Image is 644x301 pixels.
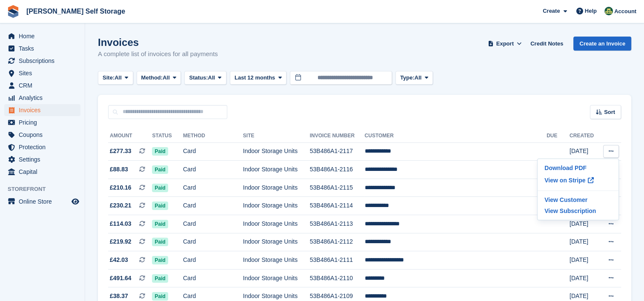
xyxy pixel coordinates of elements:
[19,30,70,42] span: Home
[7,5,20,18] img: stora-icon-8386f47178a22dfd0bd8f6a31ec36ba5ce8667c1dd55bd0f319d3a0aa187defe.svg
[541,173,615,187] a: View on Stripe
[152,274,168,283] span: Paid
[570,269,599,287] td: [DATE]
[98,37,218,48] h1: Invoices
[110,237,132,246] span: £219.92
[604,108,615,116] span: Sort
[152,220,168,228] span: Paid
[4,166,80,178] a: menu
[310,142,365,161] td: 53B486A1-2117
[137,71,181,85] button: Method: All
[541,205,615,216] a: View Subscription
[4,30,80,42] a: menu
[19,116,70,128] span: Pricing
[183,161,243,179] td: Card
[395,71,433,85] button: Type: All
[183,142,243,161] td: Card
[243,269,310,287] td: Indoor Storage Units
[98,71,133,85] button: Site: All
[243,197,310,215] td: Indoor Storage Units
[141,74,163,82] span: Method:
[243,233,310,251] td: Indoor Storage Units
[541,162,615,173] a: Download PDF
[230,71,286,85] button: Last 12 months
[152,165,168,174] span: Paid
[310,215,365,233] td: 53B486A1-2113
[19,55,70,67] span: Subscriptions
[570,251,599,270] td: [DATE]
[183,179,243,197] td: Card
[208,74,215,82] span: All
[547,129,570,143] th: Due
[19,67,70,79] span: Sites
[585,7,597,15] span: Help
[570,142,599,161] td: [DATE]
[4,67,80,79] a: menu
[4,129,80,141] a: menu
[243,251,310,270] td: Indoor Storage Units
[152,202,168,210] span: Paid
[19,43,70,54] span: Tasks
[152,238,168,246] span: Paid
[163,74,170,82] span: All
[4,43,80,54] a: menu
[4,153,80,165] a: menu
[19,129,70,141] span: Coupons
[604,7,613,15] img: Julie Williams
[19,92,70,104] span: Analytics
[4,196,80,207] a: menu
[110,292,128,301] span: £38.37
[4,104,80,116] a: menu
[110,183,132,192] span: £210.16
[4,92,80,104] a: menu
[114,74,122,82] span: All
[243,129,310,143] th: Site
[183,233,243,251] td: Card
[235,74,275,82] span: Last 12 months
[110,201,132,210] span: £230.21
[23,4,129,18] a: [PERSON_NAME] Self Storage
[541,194,615,205] a: View Customer
[4,116,80,128] a: menu
[110,256,128,264] span: £42.03
[152,184,168,192] span: Paid
[110,147,132,156] span: £277.33
[8,185,85,193] span: Storefront
[310,161,365,179] td: 53B486A1-2116
[243,161,310,179] td: Indoor Storage Units
[183,129,243,143] th: Method
[98,49,218,59] p: A complete list of invoices for all payments
[486,37,524,51] button: Export
[183,269,243,287] td: Card
[19,153,70,165] span: Settings
[184,71,226,85] button: Status: All
[189,74,208,82] span: Status:
[310,269,365,287] td: 53B486A1-2110
[4,55,80,67] a: menu
[543,7,560,15] span: Create
[183,215,243,233] td: Card
[110,219,132,228] span: £114.03
[614,7,636,16] span: Account
[243,142,310,161] td: Indoor Storage Units
[496,40,514,48] span: Export
[108,129,152,143] th: Amount
[310,179,365,197] td: 53B486A1-2115
[400,74,415,82] span: Type:
[183,197,243,215] td: Card
[110,274,132,283] span: £491.64
[19,196,70,207] span: Online Store
[103,74,114,82] span: Site:
[310,197,365,215] td: 53B486A1-2114
[570,233,599,251] td: [DATE]
[19,80,70,91] span: CRM
[152,129,183,143] th: Status
[19,166,70,178] span: Capital
[183,251,243,270] td: Card
[364,129,547,143] th: Customer
[110,165,128,174] span: £88.83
